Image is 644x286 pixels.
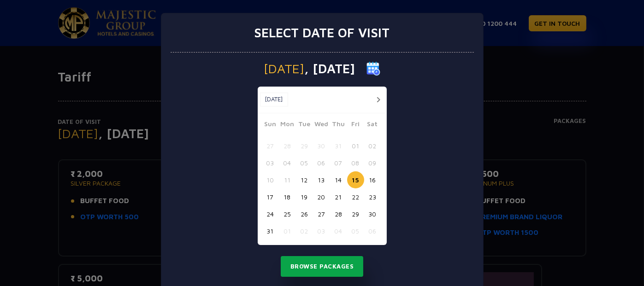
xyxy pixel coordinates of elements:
button: 02 [296,222,313,239]
span: Wed [313,119,330,132]
button: 09 [364,154,381,171]
button: 31 [262,222,279,239]
button: 05 [347,222,364,239]
button: 05 [296,154,313,171]
button: 30 [313,137,330,154]
button: 11 [279,171,296,188]
button: 23 [364,188,381,205]
button: 19 [296,188,313,205]
button: 03 [262,154,279,171]
img: calender icon [366,62,380,76]
button: 10 [262,171,279,188]
button: 26 [296,205,313,222]
span: [DATE] [264,62,305,75]
span: Fri [347,119,364,132]
h3: Select date of visit [254,25,390,41]
button: 30 [364,205,381,222]
button: 29 [347,205,364,222]
button: 12 [296,171,313,188]
button: 16 [364,171,381,188]
button: 08 [347,154,364,171]
span: Tue [296,119,313,132]
button: 07 [330,154,347,171]
button: 01 [279,222,296,239]
span: Mon [279,119,296,132]
button: 15 [347,171,364,188]
span: Sat [364,119,381,132]
span: Thu [330,119,347,132]
button: 06 [313,154,330,171]
button: 28 [279,137,296,154]
button: 14 [330,171,347,188]
button: 13 [313,171,330,188]
button: 28 [330,205,347,222]
button: [DATE] [260,93,288,106]
button: 22 [347,188,364,205]
button: 27 [313,205,330,222]
button: 29 [296,137,313,154]
button: 03 [313,222,330,239]
button: 20 [313,188,330,205]
button: 04 [279,154,296,171]
button: 27 [262,137,279,154]
button: 31 [330,137,347,154]
button: 25 [279,205,296,222]
button: 24 [262,205,279,222]
button: 02 [364,137,381,154]
button: 17 [262,188,279,205]
button: 21 [330,188,347,205]
span: , [DATE] [305,62,355,75]
button: 18 [279,188,296,205]
button: Browse Packages [281,256,364,277]
span: Sun [262,119,279,132]
button: 01 [347,137,364,154]
button: 06 [364,222,381,239]
button: 04 [330,222,347,239]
